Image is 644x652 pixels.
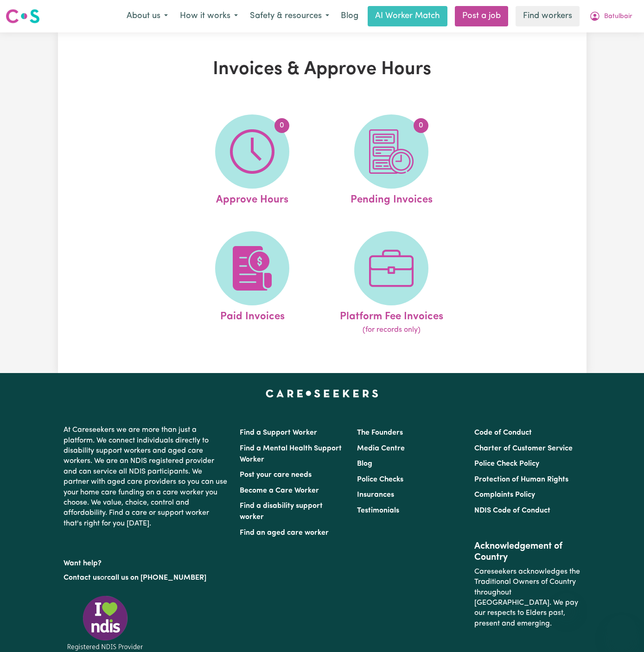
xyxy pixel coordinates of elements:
[474,563,580,633] p: Careseekers acknowledges the Traditional Owners of Country throughout [GEOGRAPHIC_DATA]. We pay o...
[474,541,580,563] h2: Acknowledgement of Country
[6,8,40,25] img: Careseekers logo
[240,429,317,437] a: Find a Support Worker
[185,231,319,336] a: Paid Invoices
[474,507,550,514] a: NDIS Code of Conduct
[240,471,312,479] a: Post your care needs
[607,615,637,645] iframe: Button to launch messaging window
[455,6,508,26] a: Post a job
[357,445,405,452] a: Media Centre
[557,593,576,611] iframe: Close message
[516,6,580,26] a: Find workers
[363,324,421,335] span: (for records only)
[244,6,335,26] button: Safety & resources
[240,487,319,494] a: Become a Care Worker
[474,445,573,452] a: Charter of Customer Service
[220,305,285,325] span: Paid Invoices
[357,460,372,468] a: Blog
[64,421,229,532] p: At Careseekers we are more than just a platform. We connect individuals directly to disability su...
[357,476,403,483] a: Police Checks
[474,429,532,437] a: Code of Conduct
[240,445,342,463] a: Find a Mental Health Support Worker
[152,58,493,81] h1: Invoices & Approve Hours
[64,574,100,582] a: Contact us
[6,6,40,27] a: Careseekers logo
[240,502,323,521] a: Find a disability support worker
[335,6,364,26] a: Blog
[474,460,539,468] a: Police Check Policy
[474,476,568,483] a: Protection of Human Rights
[325,231,458,336] a: Platform Fee Invoices(for records only)
[357,491,394,499] a: Insurances
[325,114,458,208] a: Pending Invoices
[64,555,229,569] p: Want help?
[357,429,403,437] a: The Founders
[266,390,378,397] a: Careseekers home page
[340,305,443,325] span: Platform Fee Invoices
[64,594,147,652] img: Registered NDIS provider
[351,189,433,208] span: Pending Invoices
[216,189,288,208] span: Approve Hours
[604,12,632,22] span: Batulbair
[368,6,447,26] a: AI Worker Match
[121,6,174,26] button: About us
[185,114,319,208] a: Approve Hours
[274,118,289,133] span: 0
[64,569,229,587] p: or
[107,574,206,582] a: call us on [PHONE_NUMBER]
[474,491,535,499] a: Complaints Policy
[357,507,399,514] a: Testimonials
[240,529,329,537] a: Find an aged care worker
[583,6,638,26] button: My Account
[174,6,244,26] button: How it works
[414,118,428,133] span: 0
